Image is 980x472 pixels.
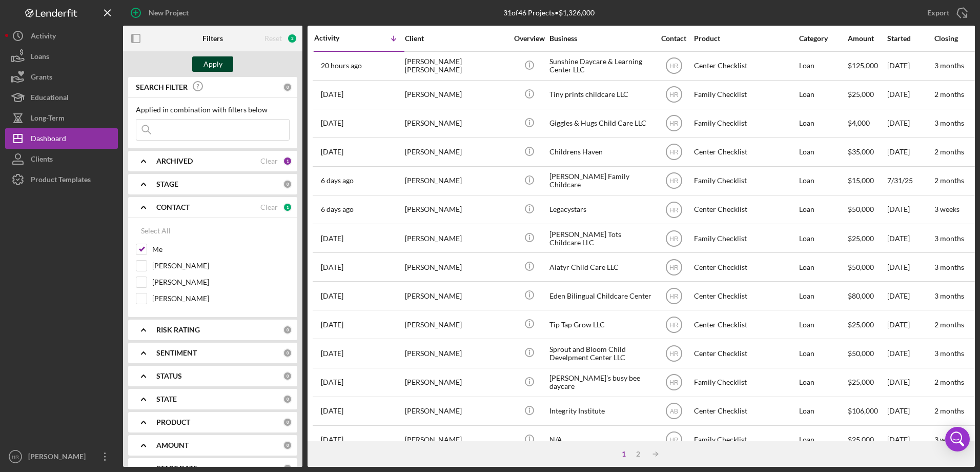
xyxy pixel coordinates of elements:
[887,52,933,80] div: [DATE]
[669,292,679,300] text: HR
[152,261,290,271] label: [PERSON_NAME]
[5,108,118,128] button: Long-Term
[283,203,292,212] div: 1
[549,110,652,137] div: Giggles & Hugs Child Care LLC
[31,169,91,192] div: Product Templates
[669,264,679,271] text: HR
[887,196,933,223] div: [DATE]
[5,87,118,108] button: Educational
[655,34,693,43] div: Contact
[887,167,933,194] div: 7/31/25
[405,196,507,223] div: [PERSON_NAME]
[321,176,354,185] time: 2025-08-14 21:25
[887,369,933,396] div: [DATE]
[799,369,847,396] div: Loan
[669,91,679,99] text: HR
[549,167,652,194] div: [PERSON_NAME] Family Childcare
[694,253,797,281] div: Center Checklist
[848,167,886,194] div: $15,000
[26,446,92,469] div: [PERSON_NAME]
[405,340,507,367] div: [PERSON_NAME]
[283,325,292,335] div: 0
[283,395,292,404] div: 0
[549,253,652,281] div: Alatyr Child Care LLC
[799,340,847,367] div: Loan
[31,87,69,110] div: Educational
[405,52,507,80] div: [PERSON_NAME] [PERSON_NAME]
[934,234,964,243] time: 3 months
[156,180,178,188] b: STAGE
[799,81,847,108] div: Loan
[549,225,652,252] div: [PERSON_NAME] Tots Childcare LLC
[156,157,193,165] b: ARCHIVED
[848,253,886,281] div: $50,000
[549,52,652,80] div: Sunshine Daycare & Learning Center LLC
[848,398,886,425] div: $106,000
[887,81,933,108] div: [DATE]
[31,149,53,172] div: Clients
[192,56,233,72] button: Apply
[669,408,678,415] text: AB
[669,149,679,156] text: HR
[405,139,507,166] div: [PERSON_NAME]
[549,81,652,108] div: Tiny prints childcare LLC
[405,253,507,281] div: [PERSON_NAME]
[156,203,190,211] b: CONTACT
[321,119,343,127] time: 2025-08-17 23:03
[848,426,886,454] div: $25,000
[669,63,679,70] text: HR
[152,277,290,287] label: [PERSON_NAME]
[156,372,182,380] b: STATUS
[799,282,847,309] div: Loan
[31,26,56,49] div: Activity
[264,34,282,43] div: Reset
[156,418,190,426] b: PRODUCT
[887,110,933,137] div: [DATE]
[694,52,797,80] div: Center Checklist
[848,52,886,80] div: $125,000
[848,282,886,309] div: $80,000
[5,446,118,467] button: HR[PERSON_NAME]
[669,350,679,358] text: HR
[934,406,964,415] time: 2 months
[848,369,886,396] div: $25,000
[934,119,964,127] time: 3 months
[141,221,171,241] div: Select All
[799,398,847,425] div: Loan
[283,348,292,358] div: 0
[887,282,933,309] div: [DATE]
[799,311,847,338] div: Loan
[283,441,292,450] div: 0
[5,149,118,169] a: Clients
[152,293,290,304] label: [PERSON_NAME]
[5,46,118,67] button: Loans
[149,3,189,23] div: New Project
[694,110,797,137] div: Family Checklist
[321,148,343,156] time: 2025-08-16 18:53
[5,128,118,149] button: Dashboard
[321,407,343,415] time: 2025-08-08 17:41
[283,156,292,166] div: 1
[405,282,507,309] div: [PERSON_NAME]
[694,369,797,396] div: Family Checklist
[321,321,343,329] time: 2025-08-12 21:24
[694,282,797,309] div: Center Checklist
[934,435,959,444] time: 3 weeks
[669,178,679,185] text: HR
[799,110,847,137] div: Loan
[314,34,359,42] div: Activity
[5,67,118,87] button: Grants
[405,167,507,194] div: [PERSON_NAME]
[549,139,652,166] div: Childrens Haven
[799,426,847,454] div: Loan
[934,378,964,386] time: 2 months
[503,9,595,17] div: 31 of 46 Projects • $1,326,000
[799,196,847,223] div: Loan
[694,81,797,108] div: Family Checklist
[887,340,933,367] div: [DATE]
[283,180,292,189] div: 0
[321,62,362,70] time: 2025-08-19 18:30
[848,139,886,166] div: $35,000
